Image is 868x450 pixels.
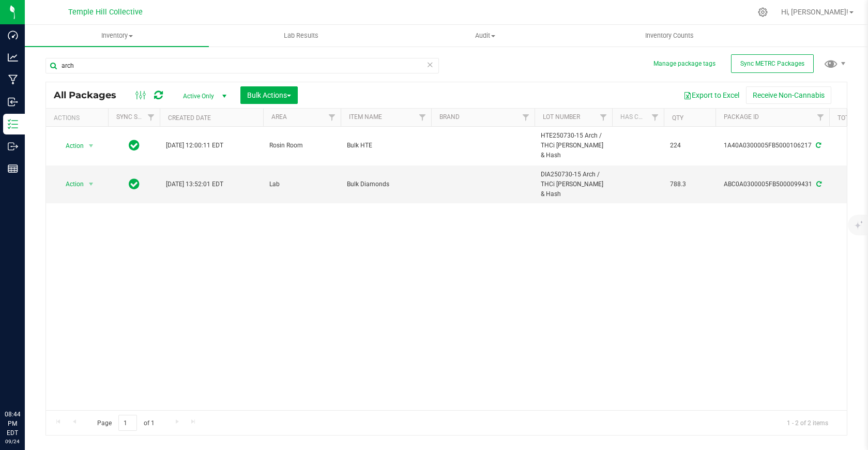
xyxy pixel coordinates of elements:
[427,58,434,71] span: Clear
[541,170,606,200] span: DIA250730-15 Arch / THCi [PERSON_NAME] & Hash
[714,179,831,189] div: ABC0A0300005FB5000099431
[670,179,709,189] span: 788.3
[8,97,18,107] inline-svg: Inbound
[517,109,535,126] a: Filter
[724,113,759,121] a: Package ID
[781,8,848,16] span: Hi, [PERSON_NAME]!
[677,86,746,104] button: Export to Excel
[543,113,580,121] a: Lot Number
[166,179,223,189] span: [DATE] 13:52:01 EDT
[8,141,18,152] inline-svg: Outbound
[746,86,831,104] button: Receive Non-Cannabis
[168,114,211,122] a: Created Date
[731,54,814,73] button: Sync METRC Packages
[8,74,18,85] inline-svg: Manufacturing
[5,438,20,445] p: 09/24
[85,177,98,191] span: select
[414,109,431,126] a: Filter
[347,179,425,189] span: Bulk Diamonds
[8,119,18,129] inline-svg: Inventory
[68,8,143,17] span: Temple Hill Collective
[394,31,577,40] span: Audit
[56,177,84,191] span: Action
[812,109,829,126] a: Filter
[670,141,709,151] span: 224
[54,114,104,122] div: Actions
[740,60,804,67] span: Sync METRC Packages
[577,25,762,47] a: Inventory Counts
[756,7,769,17] div: Manage settings
[240,86,298,104] button: Bulk Actions
[349,113,382,121] a: Item Name
[269,179,334,189] span: Lab
[647,109,664,126] a: Filter
[25,25,209,47] a: Inventory
[269,141,334,151] span: Rosin Room
[247,91,291,99] span: Bulk Actions
[814,142,821,149] span: Sync from Compliance System
[324,109,341,126] a: Filter
[270,31,332,40] span: Lab Results
[271,113,287,121] a: Area
[209,25,393,47] a: Lab Results
[612,109,664,127] th: Has COA
[88,415,163,431] span: Page of 1
[714,141,831,151] div: 1A40A0300005FB5000106217
[631,31,708,40] span: Inventory Counts
[8,52,18,63] inline-svg: Analytics
[5,410,20,438] p: 08:44 PM EDT
[129,138,140,153] span: In Sync
[116,113,156,121] a: Sync Status
[85,139,98,153] span: select
[779,415,836,430] span: 1 - 2 of 2 items
[8,163,18,174] inline-svg: Reports
[54,89,127,101] span: All Packages
[129,177,140,191] span: In Sync
[10,367,41,398] iframe: Resource center
[166,141,223,151] span: [DATE] 12:00:11 EDT
[439,113,460,121] a: Brand
[672,114,683,122] a: Qty
[25,31,209,40] span: Inventory
[347,141,425,151] span: Bulk HTE
[541,131,606,161] span: HTE250730-15 Arch / THCi [PERSON_NAME] & Hash
[143,109,160,126] a: Filter
[393,25,577,47] a: Audit
[45,58,439,73] input: Search Package ID, Item Name, SKU, Lot or Part Number...
[815,181,821,188] span: Sync from Compliance System
[8,30,18,40] inline-svg: Dashboard
[118,415,137,431] input: 1
[56,139,84,153] span: Action
[653,59,715,68] button: Manage package tags
[595,109,612,126] a: Filter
